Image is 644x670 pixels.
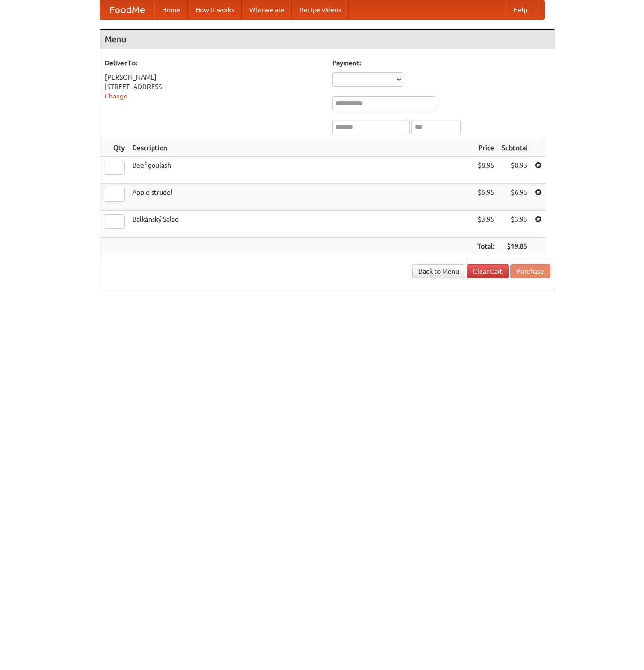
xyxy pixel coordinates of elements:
[510,264,550,278] button: Purchase
[105,82,323,91] div: [STREET_ADDRESS]
[498,238,531,255] th: $19.85
[128,211,473,238] td: Balkánský Salad
[105,58,323,68] h5: Deliver To:
[128,184,473,211] td: Apple strudel
[473,238,498,255] th: Total:
[332,58,550,68] h5: Payment:
[467,264,509,278] a: Clear Cart
[498,139,531,157] th: Subtotal
[100,139,128,157] th: Qty
[506,0,535,19] a: Help
[100,0,154,19] a: FoodMe
[100,30,555,49] h4: Menu
[498,211,531,238] td: $3.95
[128,139,473,157] th: Description
[473,211,498,238] td: $3.95
[292,0,349,19] a: Recipe videos
[498,184,531,211] td: $6.95
[412,264,465,278] a: Back to Menu
[105,92,127,100] a: Change
[105,72,323,82] div: [PERSON_NAME]
[128,157,473,184] td: Beef goulash
[242,0,292,19] a: Who we are
[498,157,531,184] td: $8.95
[473,184,498,211] td: $6.95
[188,0,242,19] a: How it works
[154,0,188,19] a: Home
[473,139,498,157] th: Price
[473,157,498,184] td: $8.95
